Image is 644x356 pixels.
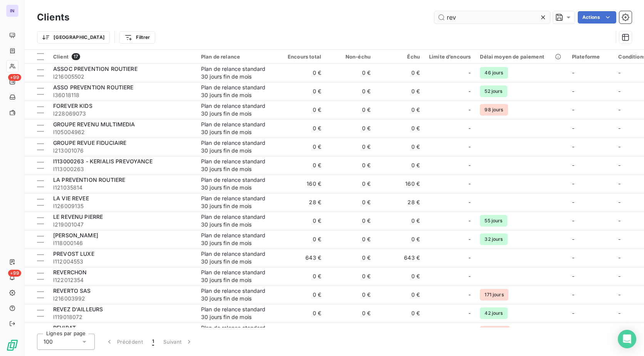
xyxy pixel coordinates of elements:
[37,31,110,44] button: [GEOGRAPHIC_DATA]
[375,193,424,212] td: 28 €
[326,101,375,119] td: 0 €
[572,310,574,316] span: -
[201,139,272,154] div: Plan de relance standard 30 jours fin de mois
[53,128,192,136] span: I105004962
[375,138,424,156] td: 0 €
[277,138,326,156] td: 0 €
[53,213,103,220] span: LE REVENU PIERRE
[53,287,91,294] span: REVERTO SAS
[326,249,375,267] td: 0 €
[468,198,471,206] span: -
[201,250,272,265] div: Plan de relance standard 30 jours fin de mois
[375,285,424,304] td: 0 €
[8,270,21,277] span: +99
[53,202,192,210] span: I126009135
[326,119,375,138] td: 0 €
[572,162,574,168] span: -
[330,54,371,60] div: Non-échu
[44,338,53,346] span: 100
[480,307,507,319] span: 42 jours
[480,67,508,79] span: 46 jours
[53,84,134,91] span: ASSO PREVENTION ROUTIERE
[468,235,471,243] span: -
[375,82,424,101] td: 0 €
[119,31,155,44] button: Filtrer
[326,212,375,230] td: 0 €
[434,11,550,24] input: Rechercher
[277,193,326,212] td: 28 €
[72,53,80,60] span: 17
[53,306,103,312] span: REVEZ D'AILLEURS
[53,313,192,321] span: I119018072
[375,230,424,249] td: 0 €
[618,291,621,298] span: -
[468,254,471,262] span: -
[53,276,192,284] span: I122012354
[468,143,471,151] span: -
[53,121,135,128] span: GROUPE REVENU MULTIMEDIA
[201,158,272,173] div: Plan de relance standard 30 jours fin de mois
[480,233,507,245] span: 32 jours
[201,213,272,228] div: Plan de relance standard 30 jours fin de mois
[618,310,621,316] span: -
[6,339,18,351] img: Logo LeanPay
[53,239,192,247] span: I118000146
[375,156,424,175] td: 0 €
[277,119,326,138] td: 0 €
[101,334,148,350] button: Précédent
[618,69,621,76] span: -
[572,69,574,76] span: -
[375,249,424,267] td: 643 €
[277,156,326,175] td: 0 €
[375,322,424,341] td: 0 €
[53,195,89,202] span: LA VIE REVEE
[53,232,98,238] span: [PERSON_NAME]
[201,306,272,321] div: Plan de relance standard 30 jours fin de mois
[148,334,159,350] button: 1
[572,125,574,131] span: -
[159,334,198,350] button: Suivant
[618,180,621,187] span: -
[326,193,375,212] td: 0 €
[53,73,192,81] span: I216005502
[468,272,471,280] span: -
[201,54,272,60] div: Plan de relance
[53,147,192,154] span: I213001076
[326,322,375,341] td: 0 €
[480,54,562,60] div: Délai moyen de paiement
[53,165,192,173] span: I113000263
[375,267,424,285] td: 0 €
[277,267,326,285] td: 0 €
[326,267,375,285] td: 0 €
[618,125,621,131] span: -
[281,54,321,60] div: Encours total
[53,102,92,109] span: FOREVER KIDS
[152,338,154,346] span: 1
[480,289,508,301] span: 171 jours
[201,121,272,136] div: Plan de relance standard 30 jours fin de mois
[375,119,424,138] td: 0 €
[572,106,574,113] span: -
[6,5,18,17] div: IN
[326,156,375,175] td: 0 €
[8,74,21,81] span: +99
[277,304,326,322] td: 0 €
[480,86,507,97] span: 52 jours
[277,249,326,267] td: 643 €
[201,102,272,118] div: Plan de relance standard 30 jours fin de mois
[53,110,192,118] span: I228069073
[277,64,326,82] td: 0 €
[53,139,126,146] span: GROUPE REVUE FIDUCIAIRE
[201,232,272,247] div: Plan de relance standard 30 jours fin de mois
[480,104,508,116] span: 98 jours
[618,106,621,113] span: -
[37,10,69,24] h3: Clients
[618,254,621,261] span: -
[53,184,192,191] span: I121035814
[618,88,621,94] span: -
[326,64,375,82] td: 0 €
[53,324,76,331] span: REVIBAT
[375,304,424,322] td: 0 €
[326,138,375,156] td: 0 €
[326,230,375,249] td: 0 €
